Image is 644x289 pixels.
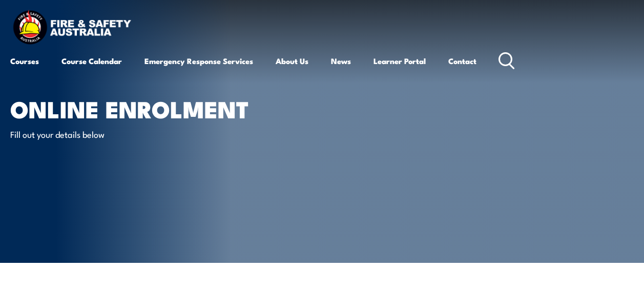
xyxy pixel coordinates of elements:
a: Courses [10,49,39,73]
p: Fill out your details below [10,128,197,140]
a: Emergency Response Services [144,49,253,73]
h1: Online Enrolment [10,98,263,118]
a: Learner Portal [373,49,426,73]
a: About Us [276,49,308,73]
a: Contact [448,49,476,73]
a: News [331,49,351,73]
a: Course Calendar [61,49,122,73]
